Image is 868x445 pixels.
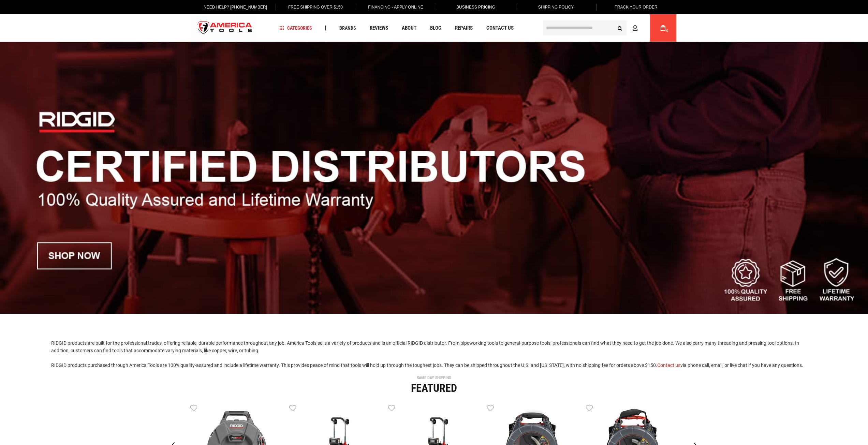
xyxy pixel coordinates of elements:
div: Featured [190,383,678,394]
button: Search [614,21,627,34]
a: Categories [276,24,315,33]
div: SAME DAY SHIPPING [190,376,678,380]
span: Repairs [455,26,473,31]
img: America Tools [192,15,258,41]
span: Blog [430,26,441,31]
a: Contact Us [483,24,517,33]
a: Reviews [367,24,391,33]
a: Brands [336,24,359,33]
span: Categories [279,26,312,30]
p: RIDGID products are built for the professional trades, offering reliable, durable performance thr... [51,339,817,355]
a: Repairs [452,24,476,33]
span: Contact Us [486,26,514,31]
a: store logo [192,15,258,41]
span: About [402,26,416,31]
a: Contact us [657,362,680,368]
span: Brands [339,26,356,30]
span: Shipping Policy [538,5,574,10]
p: RIDGID products purchased through America Tools are 100% quality-assured and include a lifetime w... [51,361,817,369]
a: Blog [427,24,444,33]
span: 0 [666,29,668,33]
a: 0 [657,14,670,42]
span: Reviews [370,26,388,31]
a: About [399,24,420,33]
